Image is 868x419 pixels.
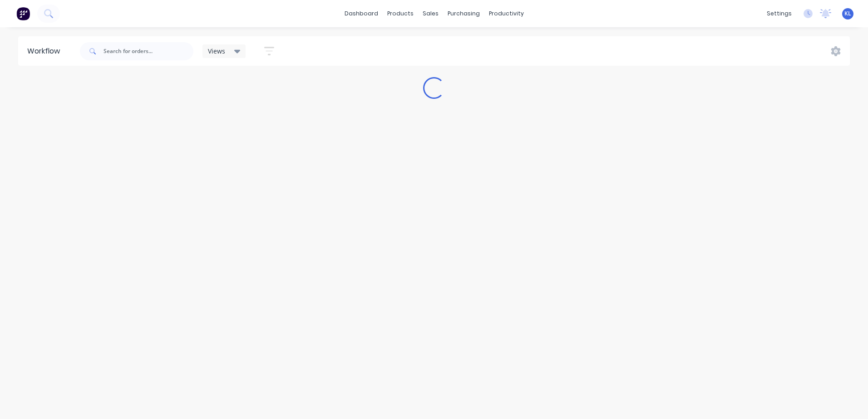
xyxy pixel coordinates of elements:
a: dashboard [340,7,383,20]
div: products [383,7,418,20]
span: Views [208,46,225,56]
div: settings [762,7,796,20]
div: productivity [484,7,528,20]
img: Factory [16,7,30,20]
input: Search for orders... [104,42,193,60]
div: sales [418,7,443,20]
div: purchasing [443,7,484,20]
div: Workflow [27,46,64,57]
span: KL [844,10,851,18]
